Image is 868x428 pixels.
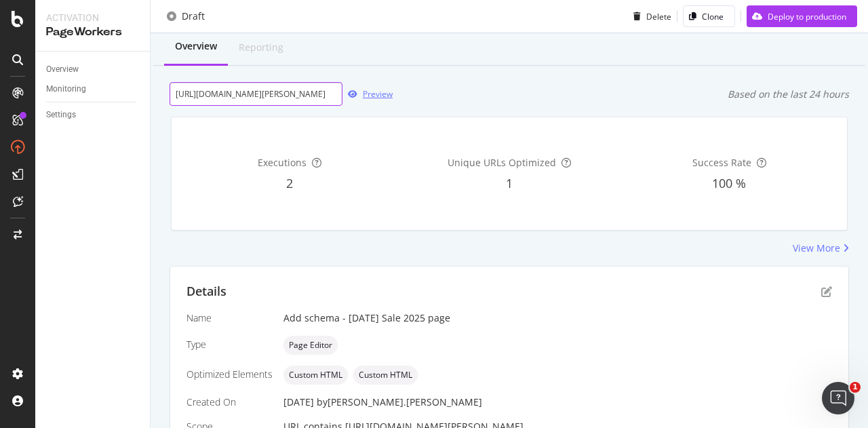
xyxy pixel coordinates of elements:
[283,395,832,409] div: [DATE]
[850,382,861,393] span: 1
[363,88,393,100] div: Preview
[793,241,840,255] div: View More
[46,82,140,96] a: Monitoring
[46,108,76,122] div: Settings
[186,368,273,381] div: Optimized Elements
[239,41,283,54] div: Reporting
[46,62,140,77] a: Overview
[712,175,746,191] span: 100 %
[822,382,854,414] iframe: Intercom live chat
[175,39,217,53] div: Overview
[692,156,751,169] span: Success Rate
[46,62,79,77] div: Overview
[283,336,338,355] div: neutral label
[283,366,348,385] div: neutral label
[768,10,846,22] div: Deploy to production
[646,10,671,22] div: Delete
[186,283,226,300] div: Details
[289,341,332,349] span: Page Editor
[289,371,342,379] span: Custom HTML
[46,11,139,24] div: Activation
[702,10,724,22] div: Clone
[728,87,849,101] div: Based on the last 24 hours
[286,175,293,191] span: 2
[182,9,205,23] div: Draft
[46,82,86,96] div: Monitoring
[342,83,393,105] button: Preview
[683,5,735,27] button: Clone
[283,311,832,325] div: Add schema - [DATE] Sale 2025 page
[448,156,556,169] span: Unique URLs Optimized
[353,366,418,385] div: neutral label
[186,311,273,325] div: Name
[793,241,849,255] a: View More
[747,5,857,27] button: Deploy to production
[506,175,513,191] span: 1
[170,82,342,106] input: Preview your optimization on a URL
[317,395,482,409] div: by [PERSON_NAME].[PERSON_NAME]
[258,156,307,169] span: Executions
[359,371,412,379] span: Custom HTML
[628,5,671,27] button: Delete
[821,286,832,297] div: pen-to-square
[46,108,140,122] a: Settings
[186,395,273,409] div: Created On
[186,338,273,351] div: Type
[46,24,139,40] div: PageWorkers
